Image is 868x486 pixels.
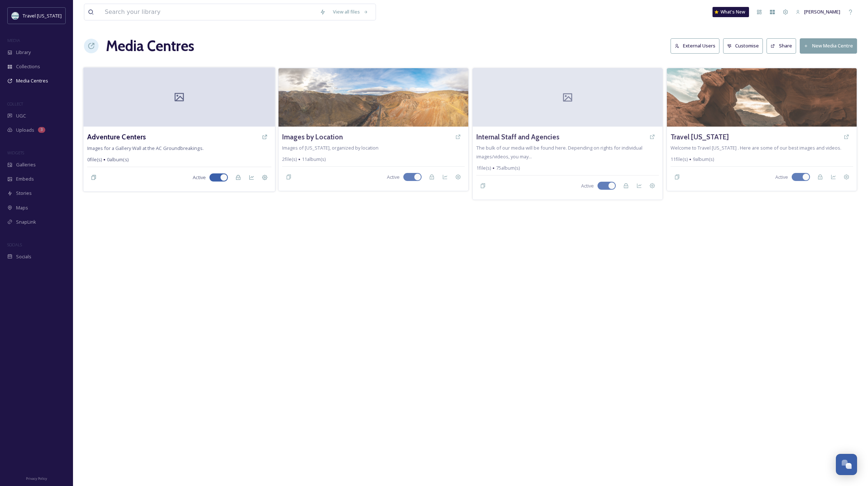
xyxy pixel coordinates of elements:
button: External Users [671,38,719,53]
span: Stories [16,190,32,197]
h1: Media Centres [106,35,194,57]
span: Library [16,49,31,56]
a: External Users [671,38,723,53]
span: The bulk of our media will be found here. Depending on rights for individual images/videos, you m... [476,144,642,160]
span: 9 album(s) [693,156,714,163]
button: New Media Centre [800,38,857,53]
span: 2 file(s) [282,156,297,163]
input: Search your library [101,4,316,20]
span: SnapLink [16,219,36,225]
span: 0 file(s) [87,156,102,163]
button: Customise [723,38,763,53]
button: Share [767,38,796,53]
a: Internal Staff and Agencies [476,132,560,142]
span: 11 album(s) [302,156,326,163]
span: Galleries [16,161,36,168]
a: Images by Location [282,132,343,142]
span: WIDGETS [7,150,24,155]
button: Open Chat [836,454,857,475]
span: Socials [16,253,31,260]
span: 0 album(s) [107,156,128,163]
div: 3 [38,127,45,133]
span: Images of [US_STATE], organized by location [282,144,379,151]
span: Media Centres [16,77,48,84]
span: 1 file(s) [476,165,491,171]
span: Images for a Gallery Wall at the AC Groundbreakings. [87,144,204,151]
a: Privacy Policy [26,474,47,482]
span: Travel [US_STATE] [23,12,62,19]
span: 75 album(s) [496,165,520,171]
img: venti-views-GBwS_iBdumA-unsplash.jpg [667,68,857,127]
span: COLLECT [7,101,23,107]
span: Uploads [16,127,34,134]
span: MEDIA [7,38,20,43]
a: Travel [US_STATE] [671,132,729,142]
span: Collections [16,63,40,70]
span: Maps [16,204,28,211]
a: Adventure Centers [87,132,146,142]
span: Embeds [16,175,34,182]
span: Active [581,182,594,189]
img: Pano_0052.jpg [279,68,468,127]
span: Privacy Policy [26,476,47,481]
a: View all files [329,5,372,19]
span: 11 file(s) [671,156,688,163]
a: Customise [723,38,767,53]
span: Active [387,174,400,181]
img: download.jpeg [12,12,19,19]
span: Welcome to Travel [US_STATE] . Here are some of our best images and videos. [671,144,841,151]
a: What's New [713,7,749,17]
span: Active [775,174,788,181]
a: [PERSON_NAME] [792,5,844,19]
span: [PERSON_NAME] [804,8,840,15]
span: Active [193,174,206,181]
span: SOCIALS [7,242,22,247]
span: UGC [16,112,26,119]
